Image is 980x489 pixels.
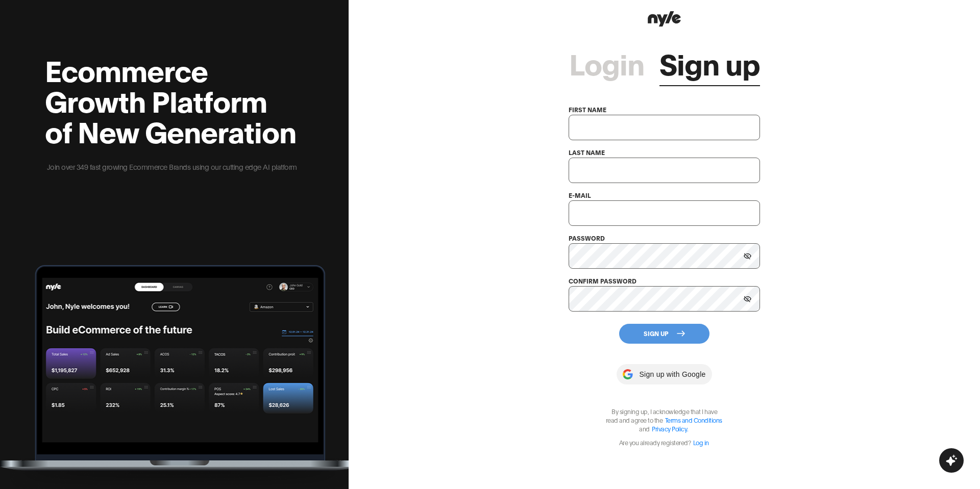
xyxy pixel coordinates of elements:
p: Are you already registered? [606,438,723,447]
a: Privacy Policy. [652,425,689,432]
button: Sign up with Google [617,364,712,384]
p: Join over 349 fast growing Ecommerce Brands using our cutting edge AI platform [45,161,299,172]
a: Sign up [659,47,760,78]
h2: Ecommerce Growth Platform of New Generation [45,54,299,146]
button: Sign Up [619,324,709,344]
label: e-mail [569,191,591,199]
label: confirm password [569,277,636,285]
p: By signing up, I acknowledge that I have read and agree to the and [606,407,723,433]
label: first name [569,106,606,113]
a: Log in [693,439,709,446]
label: password [569,234,605,242]
a: Terms and Conditions [665,416,722,424]
a: Login [569,47,644,78]
label: last name [569,148,605,156]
